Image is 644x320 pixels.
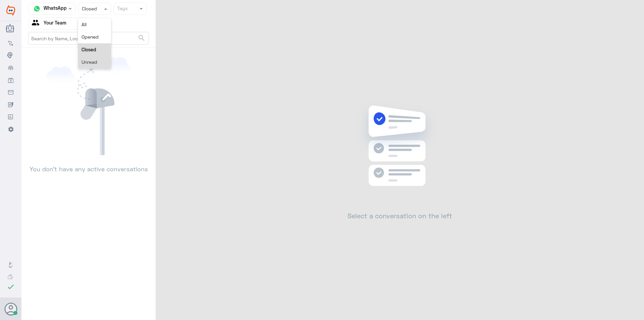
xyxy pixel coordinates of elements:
img: yourTeam.svg [32,18,42,29]
input: Search by Name, Local etc… [29,32,149,44]
i: check [7,283,15,291]
img: whatsapp.png [32,4,42,14]
img: Widebot Logo [6,5,15,16]
h2: Select a conversation on the left [347,212,452,220]
button: Avatar [4,303,17,315]
span: search [138,34,146,42]
span: All [82,21,87,27]
span: Closed [82,47,96,52]
span: Opened [82,34,99,40]
span: Unread [82,59,97,65]
p: You don’t have any active conversations [28,155,149,174]
div: Tags [116,5,128,13]
button: search [138,33,146,44]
